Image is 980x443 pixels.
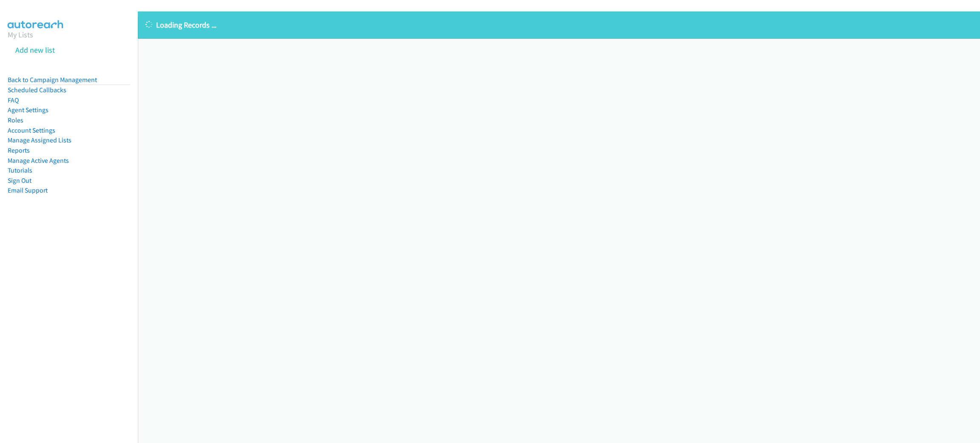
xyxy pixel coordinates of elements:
a: Add new list [15,45,55,55]
a: FAQ [8,96,19,104]
a: Manage Assigned Lists [8,136,71,144]
a: Scheduled Callbacks [8,86,66,94]
a: Reports [8,146,30,154]
a: Account Settings [8,126,55,134]
a: Email Support [8,186,48,194]
a: My Lists [8,30,33,40]
a: Sign Out [8,176,31,185]
a: Back to Campaign Management [8,76,97,84]
a: Tutorials [8,166,32,174]
a: Agent Settings [8,106,48,114]
p: Loading Records ... [145,19,972,31]
a: Roles [8,116,23,124]
a: Manage Active Agents [8,156,69,165]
